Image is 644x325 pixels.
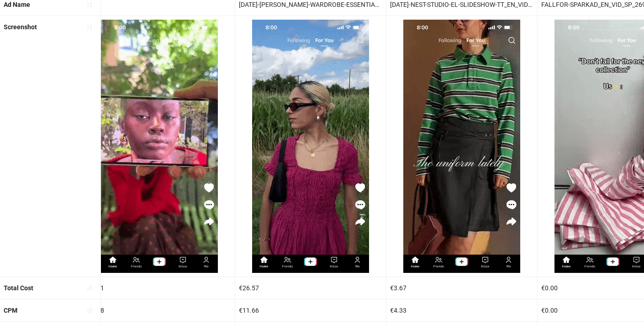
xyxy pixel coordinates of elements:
[86,24,93,30] span: sort-ascending
[86,285,93,291] span: sort-ascending
[86,307,93,314] span: sort-ascending
[386,299,537,321] div: €4.33
[86,1,93,8] span: sort-ascending
[235,299,386,321] div: €11.66
[386,277,537,299] div: €3.67
[84,277,235,299] div: €2.61
[4,307,17,314] b: CPM
[4,284,33,292] b: Total Cost
[4,23,37,31] b: Screenshot
[403,20,520,273] img: Screenshot 1840266267074850
[252,20,369,273] img: Screenshot 1840423631807506
[84,299,235,321] div: €3.68
[235,277,386,299] div: €26.57
[4,1,30,8] b: Ad Name
[101,20,218,273] img: Screenshot 1839068867390818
